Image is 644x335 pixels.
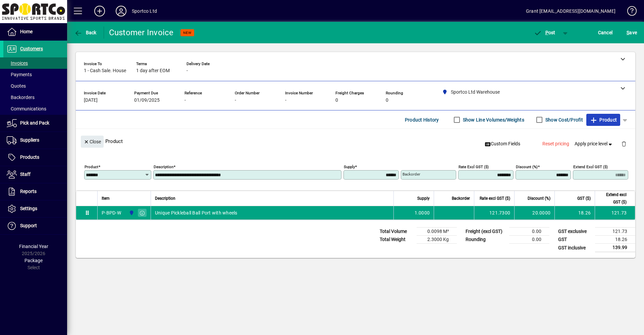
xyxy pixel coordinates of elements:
span: Unique Pickleball Ball Port with wheels [155,209,237,216]
td: 0.0098 M³ [417,228,457,236]
button: Save [625,27,639,39]
span: Discount (%) [528,195,550,202]
a: Suppliers [3,132,67,149]
span: 1 - Cash Sale. House [84,68,126,74]
span: Apply price level [575,140,613,147]
span: Close [84,136,101,147]
td: Freight (excl GST) [462,228,509,236]
span: Products [20,154,39,160]
td: 20.0000 [514,206,554,220]
a: Home [3,23,67,40]
span: Package [24,258,43,263]
app-page-header-button: Back [67,27,104,39]
a: Settings [3,200,67,217]
span: P [545,30,548,35]
span: Item [102,195,110,202]
span: Pick and Pack [20,120,49,126]
td: 0.00 [509,236,549,244]
div: Customer Invoice [109,27,174,38]
button: Apply price level [572,138,616,150]
span: Customers [20,46,43,51]
a: Pick and Pack [3,115,67,132]
a: Products [3,149,67,166]
span: Supply [417,195,430,202]
div: P-BPD-W [102,209,121,216]
span: Suppliers [20,137,39,143]
a: Support [3,218,67,234]
a: Knowledge Base [622,1,636,23]
span: - [235,98,236,103]
label: Show Cost/Profit [544,116,583,123]
a: Staff [3,166,67,183]
td: Rounding [462,236,509,244]
td: 121.73 [595,206,635,220]
span: 1.0000 [415,209,430,216]
div: Sportco Ltd [132,6,157,16]
td: GST exclusive [555,228,595,236]
td: 18.26 [595,236,635,244]
app-page-header-button: Close [79,138,105,144]
a: Backorders [3,92,67,103]
button: Delete [616,136,632,152]
button: Product History [402,114,442,126]
span: Back [74,30,97,35]
td: Total Weight [376,236,417,244]
span: Product History [405,114,439,125]
span: Invoices [7,60,28,66]
td: 121.73 [595,228,635,236]
button: Post [530,27,559,39]
span: Staff [20,172,31,177]
td: GST [555,236,595,244]
span: Sportco Ltd Warehouse [127,209,135,217]
span: Extend excl GST ($) [599,191,627,206]
span: [DATE] [84,98,98,103]
span: S [627,30,629,35]
span: Cancel [598,27,613,38]
span: - [186,68,188,74]
span: - [285,98,286,103]
div: Grant [EMAIL_ADDRESS][DOMAIN_NAME] [526,6,615,16]
div: 121.7300 [478,209,510,216]
td: GST inclusive [555,244,595,252]
a: Invoices [3,57,67,69]
button: Close [81,136,104,148]
span: 0 [335,98,338,103]
span: Communications [7,106,46,111]
td: 139.99 [595,244,635,252]
app-page-header-button: Delete [616,141,632,147]
span: ost [534,30,555,35]
span: GST ($) [577,195,591,202]
span: Product [590,114,617,125]
span: Payments [7,72,32,77]
mat-label: Description [154,164,173,169]
button: Profile [110,5,132,17]
span: Financial Year [19,244,48,249]
a: Payments [3,69,67,80]
span: - [184,98,186,103]
button: Custom Fields [482,138,523,150]
span: Quotes [7,83,26,89]
mat-label: Product [85,164,98,169]
div: Product [76,129,635,153]
td: 0.00 [509,228,549,236]
span: ave [627,27,637,38]
span: Home [20,29,33,34]
span: Reset pricing [542,140,569,147]
button: Product [586,114,620,126]
button: Back [72,27,98,39]
td: 2.3000 Kg [417,236,457,244]
mat-label: Discount (%) [516,164,538,169]
button: Reset pricing [540,138,572,150]
span: NEW [183,31,192,35]
span: 1 day after EOM [136,68,170,74]
span: Settings [20,206,37,211]
span: Description [155,195,175,202]
span: Support [20,223,37,228]
span: Backorders [7,95,35,100]
label: Show Line Volumes/Weights [462,116,524,123]
button: Cancel [596,27,614,39]
mat-label: Backorder [402,172,420,177]
a: Quotes [3,80,67,92]
mat-label: Supply [344,164,355,169]
a: Reports [3,183,67,200]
